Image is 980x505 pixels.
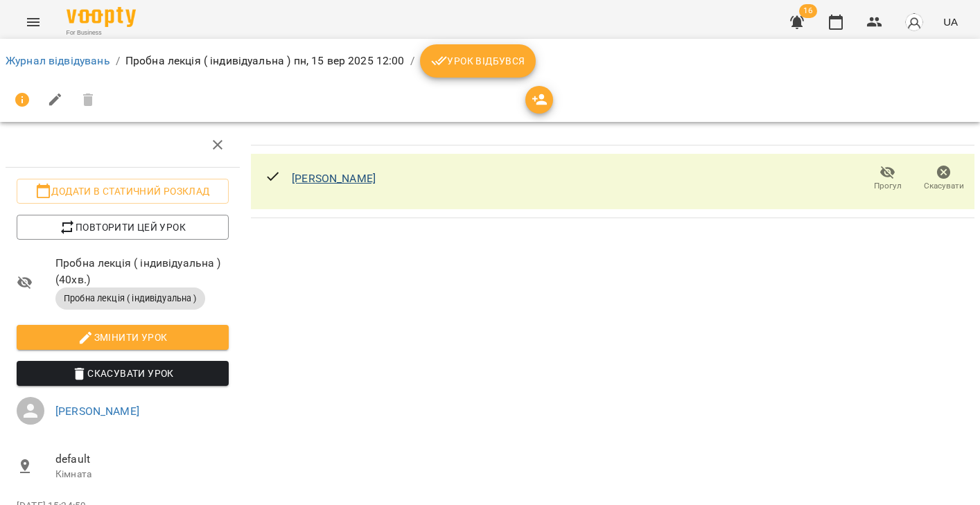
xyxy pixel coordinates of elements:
span: Повторити цей урок [28,219,218,236]
nav: breadcrumb [6,44,974,78]
a: [PERSON_NAME] [55,405,139,418]
button: Додати в статичний розклад [17,179,229,204]
li: / [116,53,120,69]
button: Menu [17,6,50,39]
a: [PERSON_NAME] [292,172,376,185]
button: UA [938,9,963,35]
button: Урок відбувся [420,44,536,78]
li: / [410,53,414,69]
span: 16 [799,4,817,18]
button: Прогул [859,159,916,198]
span: Пробна лекція ( індивідуальна ) ( 40 хв. ) [55,255,229,287]
span: Прогул [874,180,902,192]
button: Повторити цей урок [17,215,229,240]
span: Урок відбувся [431,53,525,69]
span: Додати в статичний розклад [28,183,218,200]
span: default [55,451,229,468]
a: Журнал відвідувань [6,54,110,67]
img: avatar_s.png [904,12,924,32]
span: Змінити урок [28,329,218,346]
span: For Business [67,28,136,37]
span: Скасувати Урок [28,365,218,382]
button: Змінити урок [17,325,229,350]
p: Пробна лекція ( індивідуальна ) пн, 15 вер 2025 12:00 [125,53,405,69]
span: Скасувати [924,180,964,192]
button: Скасувати [916,159,972,198]
span: Пробна лекція ( індивідуальна ) [55,292,205,305]
img: Voopty Logo [67,7,136,27]
p: Кімната [55,468,229,481]
span: UA [943,15,958,29]
button: Скасувати Урок [17,361,229,386]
